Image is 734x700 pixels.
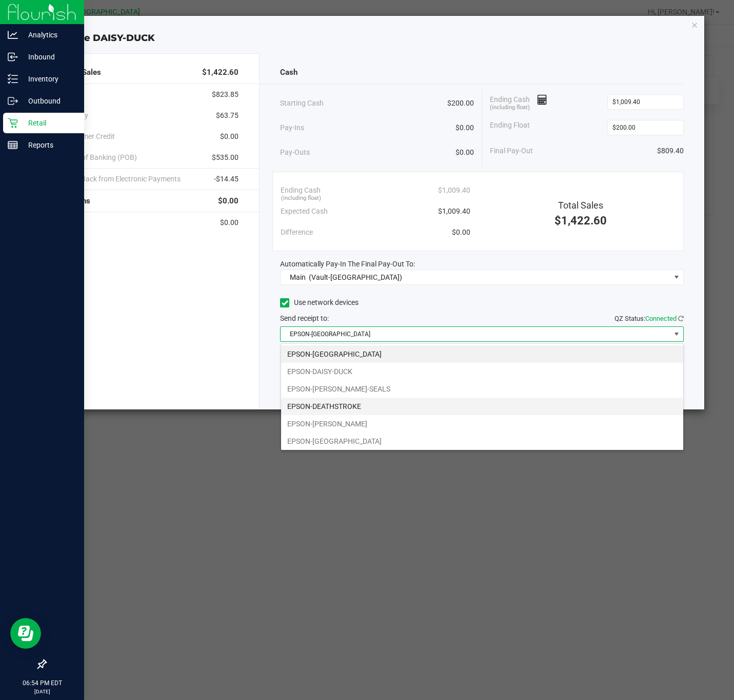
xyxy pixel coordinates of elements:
[18,95,80,107] p: Outbound
[5,688,80,695] p: [DATE]
[8,52,18,62] inline-svg: Inbound
[8,118,18,128] inline-svg: Retail
[220,217,239,228] span: $0.00
[281,415,683,433] li: EPSON-[PERSON_NAME]
[216,110,239,121] span: $63.75
[18,117,80,129] p: Retail
[281,380,683,398] li: EPSON-[PERSON_NAME]-SEALS
[280,67,297,78] span: Cash
[558,200,603,211] span: Total Sales
[8,140,18,150] inline-svg: Reports
[281,433,683,450] li: EPSON-[GEOGRAPHIC_DATA]
[63,152,137,163] span: Point of Banking (POB)
[309,273,402,281] span: (Vault-[GEOGRAPHIC_DATA])
[18,51,80,63] p: Inbound
[281,194,321,203] span: (including float)
[554,214,607,227] span: $1,422.60
[280,297,359,308] label: Use network devices
[452,227,470,238] span: $0.00
[438,185,470,196] span: $1,009.40
[281,327,670,341] span: EPSON-[GEOGRAPHIC_DATA]
[63,131,115,142] span: Customer Credit
[657,146,684,156] span: $809.40
[281,345,683,363] li: EPSON-[GEOGRAPHIC_DATA]
[645,315,677,322] span: Connected
[202,67,239,78] span: $1,422.60
[490,146,533,156] span: Final Pay-Out
[280,122,304,133] span: Pay-Ins
[280,260,415,268] span: Automatically Pay-In The Final Pay-Out To:
[5,678,80,688] p: 06:54 PM EDT
[281,363,683,380] li: EPSON-DAISY-DUCK
[281,398,683,415] li: EPSON-DEATHSTROKE
[281,227,313,238] span: Difference
[214,174,239,184] span: -$14.45
[280,314,329,322] span: Send receipt to:
[18,73,80,85] p: Inventory
[490,104,530,112] span: (including float)
[438,206,470,217] span: $1,009.40
[212,152,239,163] span: $535.00
[290,273,306,281] span: Main
[8,30,18,40] inline-svg: Analytics
[614,315,684,322] span: QZ Status:
[455,147,474,158] span: $0.00
[18,29,80,41] p: Analytics
[280,147,310,158] span: Pay-Outs
[447,98,474,109] span: $200.00
[37,31,704,45] div: Close DAISY-DUCK
[490,120,530,135] span: Ending Float
[281,185,321,196] span: Ending Cash
[63,190,239,212] div: Returns
[220,131,239,142] span: $0.00
[281,206,328,217] span: Expected Cash
[63,174,181,184] span: Cash Back from Electronic Payments
[10,618,41,649] iframe: Resource center
[455,122,474,133] span: $0.00
[8,74,18,84] inline-svg: Inventory
[18,139,80,151] p: Reports
[8,96,18,106] inline-svg: Outbound
[218,195,239,207] span: $0.00
[280,98,324,109] span: Starting Cash
[212,89,239,100] span: $823.85
[490,94,547,110] span: Ending Cash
